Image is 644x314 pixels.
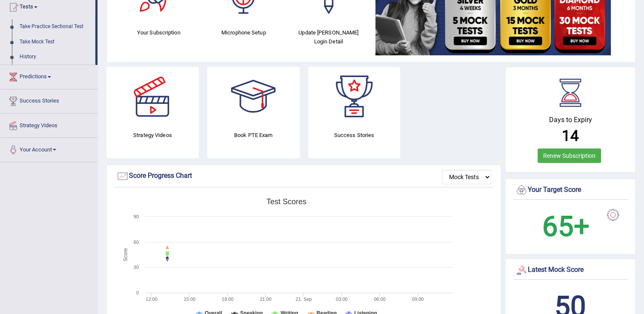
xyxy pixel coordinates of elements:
[374,297,386,302] text: 06:00
[184,297,196,302] text: 15:00
[0,89,97,111] a: Success Stories
[222,297,234,302] text: 18:00
[116,170,491,183] div: Score Progress Chart
[136,290,139,295] text: 0
[308,131,401,140] h4: Success Stories
[266,197,306,206] tspan: Test scores
[16,34,95,50] a: Take Mock Test
[0,114,97,135] a: Strategy Videos
[146,297,157,302] text: 12:00
[134,240,139,245] text: 60
[0,65,97,86] a: Predictions
[515,116,626,124] h4: Days to Expiry
[134,214,139,219] text: 90
[206,28,282,37] h4: Microphone Setup
[123,248,129,262] tspan: Score
[106,131,199,140] h4: Strategy Videos
[134,265,139,270] text: 30
[538,148,601,163] a: Renew Subscription
[295,297,312,302] tspan: 21. Sep
[207,131,300,140] h4: Book PTE Exam
[515,264,626,277] div: Latest Mock Score
[16,49,95,65] a: History
[260,297,272,302] text: 21:00
[562,127,579,145] b: 14
[0,138,97,159] a: Your Account
[290,28,367,46] h4: Update [PERSON_NAME] Login Detail
[16,19,95,34] a: Take Practice Sectional Test
[336,297,348,302] text: 03:00
[542,210,590,243] b: 65+
[412,297,424,302] text: 09:00
[120,28,197,37] h4: Your Subscription
[515,184,626,197] div: Your Target Score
